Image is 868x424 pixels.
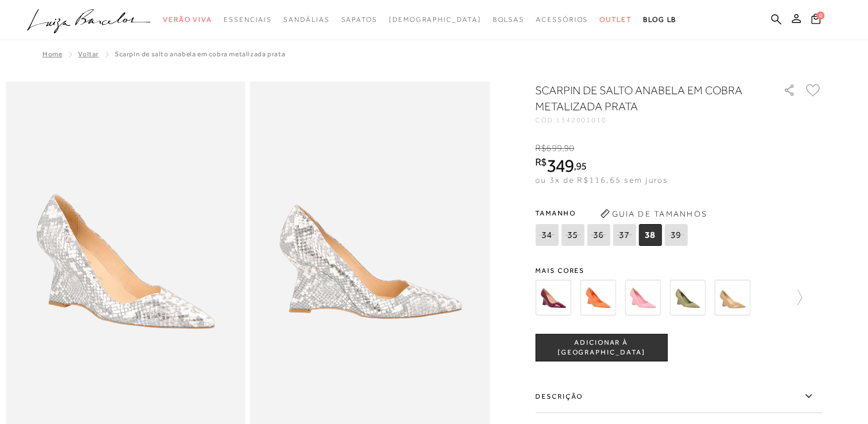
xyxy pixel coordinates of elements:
[536,9,588,30] a: noSubCategoriesText
[670,280,705,315] img: SCARPIN ANABELA EM COURO VERDE OLIVA
[535,157,547,167] i: R$
[664,224,687,246] span: 39
[643,9,676,30] a: BLOG LB
[283,9,329,30] a: noSubCategoriesText
[600,9,632,30] a: noSubCategoriesText
[574,161,587,171] i: ,
[42,50,62,58] a: Home
[535,175,668,184] span: ou 3x de R$116,65 sem juros
[115,50,285,58] span: SCARPIN DE SALTO ANABELA EM COBRA METALIZADA PRATA
[389,9,481,30] a: noSubCategoriesText
[341,16,377,24] span: Sapatos
[535,117,765,124] div: CÓD:
[613,224,636,246] span: 37
[556,116,607,124] span: 1342001010
[224,9,272,30] a: noSubCategoriesText
[535,380,822,413] label: Descrição
[714,280,750,315] img: SCARPIN ANABELA EM COURO VERNIZ BEGE ARGILA
[163,9,212,30] a: noSubCategoriesText
[580,280,616,315] img: SCARPIN ANABELA EM COURO LARANJA SUNSET
[596,205,711,223] button: Guia de Tamanhos
[78,50,99,58] a: Voltar
[561,224,584,246] span: 35
[639,224,661,246] span: 38
[536,16,588,24] span: Acessórios
[283,16,329,24] span: Sandálias
[389,16,481,24] span: [DEMOGRAPHIC_DATA]
[564,143,574,153] span: 90
[600,16,632,24] span: Outlet
[535,334,667,361] button: ADICIONAR À [GEOGRAPHIC_DATA]
[587,224,610,246] span: 36
[816,11,824,20] span: 0
[224,16,272,24] span: Essenciais
[163,16,212,24] span: Verão Viva
[808,13,824,28] button: 0
[535,224,558,246] span: 34
[547,155,574,176] span: 349
[562,143,575,153] i: ,
[536,338,667,358] span: ADICIONAR À [GEOGRAPHIC_DATA]
[546,143,562,153] span: 699
[643,16,676,24] span: BLOG LB
[576,160,587,172] span: 95
[492,9,524,30] a: noSubCategoriesText
[535,82,750,114] h1: SCARPIN DE SALTO ANABELA EM COBRA METALIZADA PRATA
[535,267,822,274] span: Mais cores
[625,280,660,315] img: SCARPIN ANABELA EM COURO ROSA CEREJEIRA
[535,143,546,153] i: R$
[341,9,377,30] a: noSubCategoriesText
[492,16,524,24] span: Bolsas
[535,280,571,315] img: SCARPIN ANABELA EM COURO VERNIZ MARSALA
[535,205,690,222] span: Tamanho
